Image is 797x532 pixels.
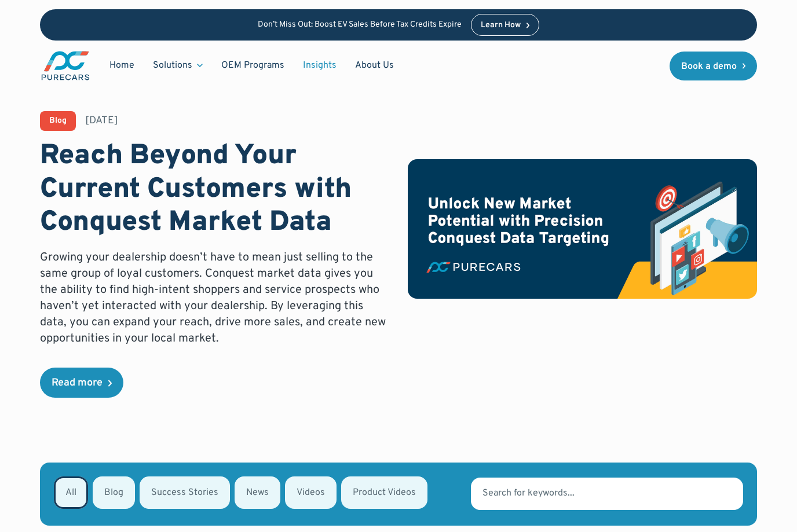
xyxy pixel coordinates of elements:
a: Read more [40,368,123,398]
a: About Us [346,54,403,76]
div: Solutions [144,54,212,76]
div: Learn How [481,21,521,30]
div: Book a demo [681,62,737,71]
img: purecars logo [40,50,91,82]
div: Solutions [153,59,192,72]
a: Learn How [471,14,540,36]
a: OEM Programs [212,54,294,76]
a: main [40,50,91,82]
p: Don’t Miss Out: Boost EV Sales Before Tax Credits Expire [258,20,462,30]
a: Insights [294,54,346,76]
h1: Reach Beyond Your Current Customers with Conquest Market Data [40,140,389,240]
div: Blog [49,117,67,125]
input: Search for keywords... [471,478,743,510]
a: Book a demo [670,52,758,80]
div: Read more [52,378,103,388]
form: Email Form [40,463,757,526]
div: [DATE] [85,113,118,128]
a: Home [100,54,144,76]
p: Growing your dealership doesn’t have to mean just selling to the same group of loyal customers. C... [40,250,389,347]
